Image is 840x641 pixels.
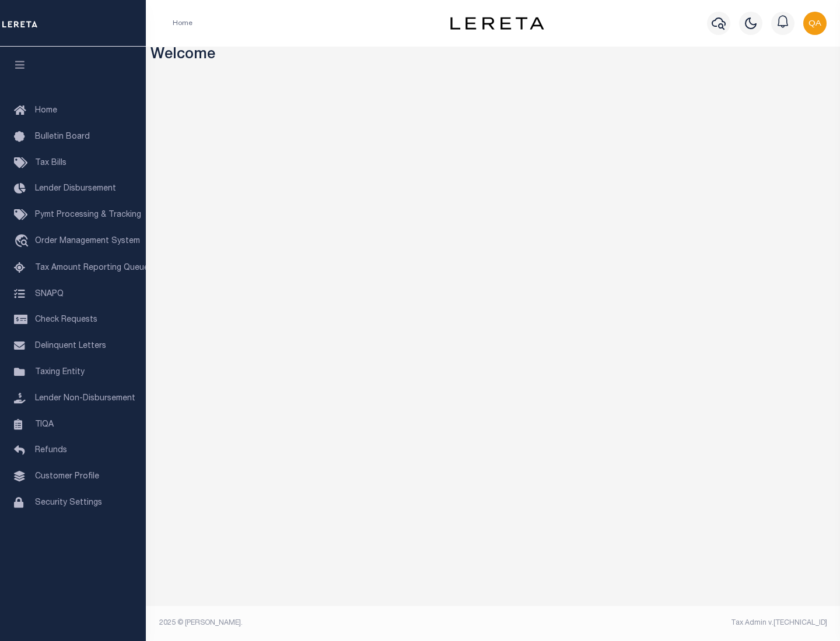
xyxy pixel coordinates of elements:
span: Home [35,107,57,115]
div: Tax Admin v.[TECHNICAL_ID] [502,618,827,628]
span: Check Requests [35,316,97,324]
span: Tax Bills [35,159,66,167]
li: Home [173,18,192,29]
span: Taxing Entity [35,368,85,376]
span: Tax Amount Reporting Queue [35,264,149,272]
span: Lender Non-Disbursement [35,395,135,403]
span: Pymt Processing & Tracking [35,211,141,219]
h3: Welcome [150,47,836,65]
i: travel_explore [14,234,33,249]
span: TIQA [35,420,54,428]
span: SNAPQ [35,290,64,298]
span: Lender Disbursement [35,185,116,193]
span: Delinquent Letters [35,342,106,350]
span: Bulletin Board [35,133,90,141]
span: Security Settings [35,499,102,507]
span: Order Management System [35,237,140,245]
img: svg+xml;base64,PHN2ZyB4bWxucz0iaHR0cDovL3d3dy53My5vcmcvMjAwMC9zdmciIHBvaW50ZXItZXZlbnRzPSJub25lIi... [803,12,827,35]
div: 2025 © [PERSON_NAME]. [150,618,494,628]
img: logo-dark.svg [450,17,544,30]
span: Customer Profile [35,473,99,481]
span: Refunds [35,446,67,455]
